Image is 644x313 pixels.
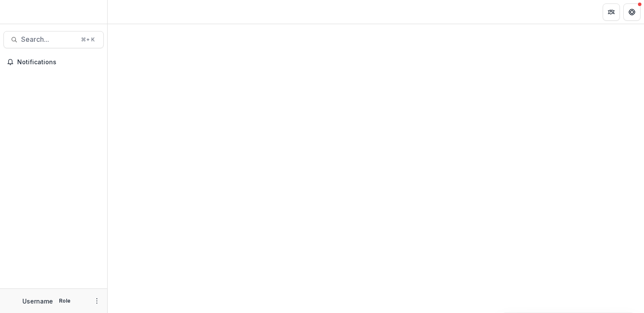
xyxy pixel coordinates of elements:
[623,3,641,21] button: Get Help
[3,55,104,69] button: Notifications
[79,35,96,44] div: ⌘ + K
[17,59,100,66] span: Notifications
[603,3,620,21] button: Partners
[3,31,104,48] button: Search...
[56,297,73,305] p: Role
[111,6,148,18] nav: breadcrumb
[21,35,76,44] span: Search...
[92,296,102,306] button: More
[22,297,53,306] p: Username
